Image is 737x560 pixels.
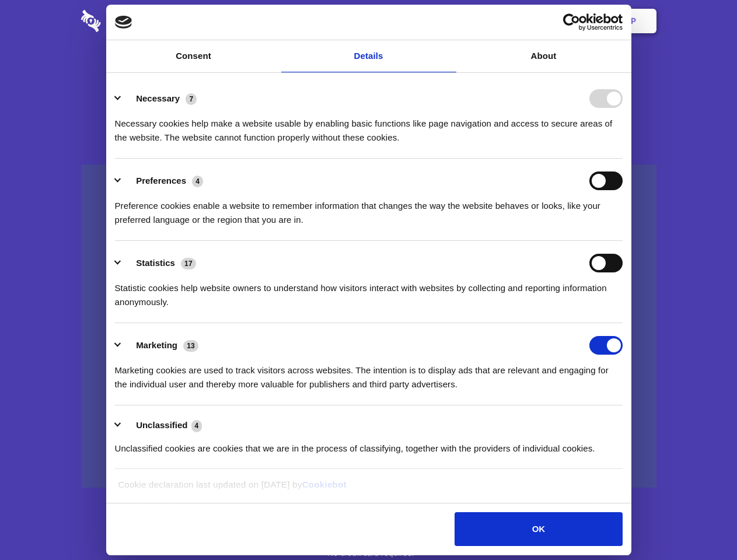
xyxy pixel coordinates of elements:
label: Marketing [136,340,177,350]
div: Statistic cookies help website owners to understand how visitors interact with websites by collec... [115,272,623,309]
a: Wistia video thumbnail [81,164,656,488]
span: 4 [192,176,203,187]
label: Necessary [136,93,180,103]
a: Contact [473,3,527,39]
button: Statistics (17) [115,254,204,272]
button: OK [455,512,622,546]
button: Marketing (13) [115,336,206,355]
div: Unclassified cookies are cookies that we are in the process of classifying, together with the pro... [115,433,623,456]
span: 4 [191,420,202,432]
a: Consent [106,40,281,72]
img: logo-wordmark-white-trans-d4663122ce5f474addd5e946df7df03e33cb6a1c49d2221995e7729f52c070b2.svg [81,10,181,32]
button: Preferences (4) [115,171,211,190]
h4: Auto-redaction of sensitive data, encrypted data sharing and self-destructing private chats. Shar... [81,106,656,145]
img: logo [115,16,132,29]
a: About [456,40,631,72]
iframe: Drift Widget Chat Controller [679,502,723,546]
div: Preference cookies enable a website to remember information that changes the way the website beha... [115,190,623,227]
div: Marketing cookies are used to track visitors across websites. The intention is to display ads tha... [115,355,623,391]
label: Preferences [136,176,186,185]
button: Necessary (7) [115,89,204,108]
a: Login [529,3,580,39]
div: Cookie declaration last updated on [DATE] by [109,478,628,501]
a: Details [281,40,456,72]
span: 13 [183,340,198,352]
div: Necessary cookies help make a website usable by enabling basic functions like page navigation and... [115,108,623,145]
a: Usercentrics Cookiebot - opens in a new window [521,13,623,31]
h1: Eliminate Slack Data Loss. [81,52,656,94]
span: 17 [181,258,196,269]
button: Unclassified (4) [115,418,209,433]
span: 7 [186,93,197,105]
a: Pricing [343,3,393,39]
label: Statistics [136,258,175,268]
a: Cookiebot [302,480,347,489]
